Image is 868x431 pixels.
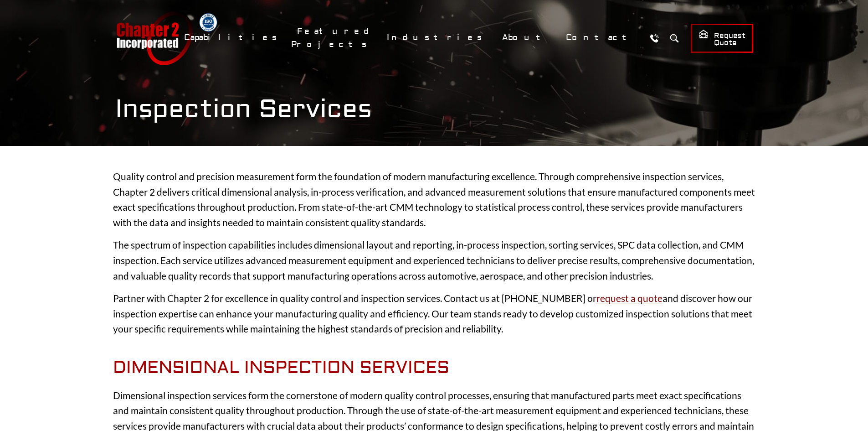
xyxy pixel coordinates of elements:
a: Chapter 2 Incorporated [115,11,193,65]
a: Contact [560,28,642,47]
a: Featured Projects [291,21,376,54]
button: Search [666,30,683,47]
p: Partner with Chapter 2 for excellence in quality control and inspection services. Contact us at [... [113,291,755,337]
p: The spectrum of inspection capabilities includes dimensional layout and reporting, in-process ins... [113,237,755,283]
h2: Dimensional Inspection Services [113,358,755,379]
span: Request Quote [699,29,745,48]
a: Request Quote [691,24,753,53]
a: Call Us [646,30,663,47]
p: Quality control and precision measurement form the foundation of modern manufacturing excellence.... [113,169,755,230]
a: Capabilities [178,28,287,47]
a: request a quote [596,292,663,304]
a: Industries [381,28,492,47]
h1: Inspection Services [115,94,753,125]
a: About [496,28,555,47]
